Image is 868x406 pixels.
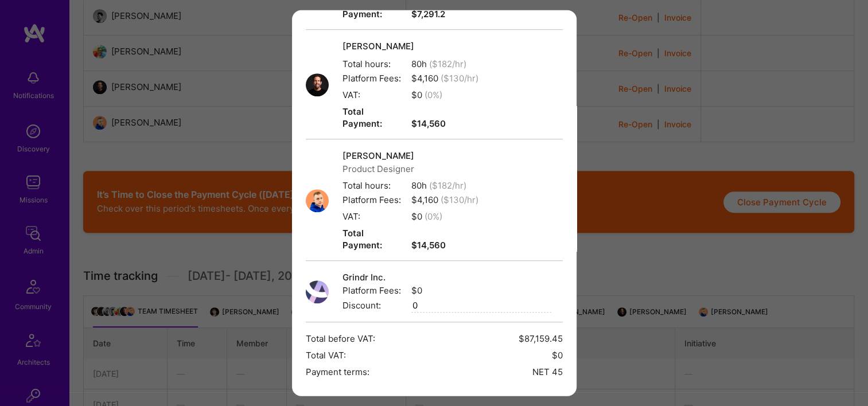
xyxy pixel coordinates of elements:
span: $ 4,160 [342,72,478,84]
span: Total before VAT: [306,333,375,345]
span: ( 0 %) [425,211,442,222]
span: Total Payment: [342,227,404,251]
span: ($ 130 /hr) [441,194,478,205]
span: ($ 182 /hr) [429,58,466,69]
span: [PERSON_NAME] [342,40,478,52]
span: [PERSON_NAME] [342,150,478,162]
img: User Avatar [306,189,329,212]
strong: $7,291.2 [342,9,445,19]
span: Total hours: [342,179,404,192]
span: Grindr Inc. [342,271,551,283]
span: VAT: [342,210,404,222]
span: $0 [342,284,551,296]
span: ($ 182 /hr) [429,180,466,191]
span: $0 [342,89,478,101]
span: Product Designer [342,163,478,175]
span: $0 [342,210,478,222]
span: $ 4,160 [342,194,478,206]
span: 80h [342,58,478,70]
span: $0 [552,349,563,361]
span: Total VAT: [306,349,346,361]
span: Total Payment: [342,106,404,130]
strong: $14,560 [342,118,446,129]
span: 80h [342,179,478,192]
span: Platform Fees: [342,72,404,84]
div: modal [292,10,577,396]
span: Discount: [342,299,404,311]
span: ($ 130 /hr) [441,73,478,84]
span: Total hours: [342,58,404,70]
span: Platform Fees: [342,194,404,206]
span: $87,159.45 [519,333,563,345]
span: Platform Fees: [342,284,404,296]
strong: $14,560 [342,240,446,251]
span: ( 0 %) [425,89,442,100]
img: User Avatar [306,280,329,303]
span: Payment terms: [306,366,369,378]
span: VAT: [342,89,404,101]
span: NET 45 [532,366,563,378]
img: User Avatar [306,73,329,96]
